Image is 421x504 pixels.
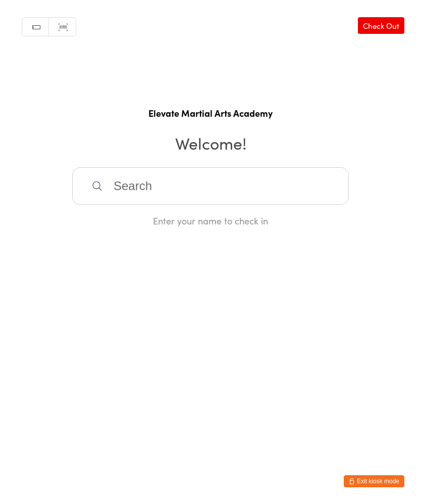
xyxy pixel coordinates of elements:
button: Exit kiosk mode [344,475,404,487]
a: Check Out [358,17,404,34]
input: Search [72,167,349,205]
h1: Elevate Martial Arts Academy [10,107,411,119]
h2: Welcome! [10,131,411,154]
div: Enter your name to check in [72,214,349,227]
